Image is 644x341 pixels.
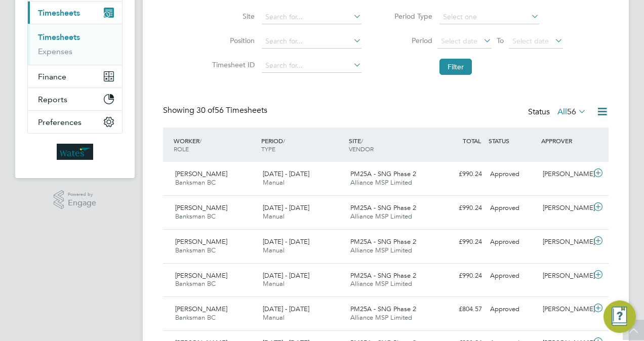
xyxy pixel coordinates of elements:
span: Manual [263,178,285,187]
label: Site [209,12,255,21]
span: PM25A - SNG Phase 2 [350,271,416,280]
span: [PERSON_NAME] [175,203,227,212]
span: Select date [512,36,549,46]
div: [PERSON_NAME] [539,268,591,284]
div: Showing [163,105,269,116]
button: Filter [439,59,472,75]
div: SITE [346,132,434,158]
span: TYPE [261,145,275,153]
span: Alliance MSP Limited [350,212,412,221]
span: Alliance MSP Limited [350,178,412,187]
span: [PERSON_NAME] [175,271,227,280]
span: PM25A - SNG Phase 2 [350,203,416,212]
input: Search for... [262,34,361,49]
span: / [361,137,363,145]
span: Alliance MSP Limited [350,313,412,322]
div: WORKER [171,132,259,158]
a: Expenses [38,47,72,56]
span: [PERSON_NAME] [175,305,227,313]
span: Banksman BC [175,313,216,322]
span: Manual [263,279,285,288]
div: Approved [486,200,539,217]
span: Preferences [38,117,82,127]
div: APPROVER [539,132,591,150]
div: Timesheets [28,24,122,65]
div: [PERSON_NAME] [539,234,591,250]
span: 56 Timesheets [196,105,267,115]
span: Select date [441,36,477,46]
button: Engage Resource Center [603,301,636,333]
div: Approved [486,234,539,250]
div: [PERSON_NAME] [539,301,591,318]
div: STATUS [486,132,539,150]
span: Timesheets [38,8,80,18]
div: £990.24 [433,234,486,250]
span: Alliance MSP Limited [350,246,412,254]
img: wates-logo-retina.png [57,144,93,160]
span: Finance [38,72,66,81]
a: Timesheets [38,32,80,42]
span: 56 [567,107,576,117]
label: All [557,107,586,117]
span: VENDOR [349,145,374,153]
button: Preferences [28,111,122,133]
span: Reports [38,95,67,104]
label: Timesheet ID [209,60,255,69]
input: Search for... [262,10,361,24]
div: Status [528,105,588,119]
span: Manual [263,246,285,254]
span: Manual [263,313,285,322]
button: Finance [28,65,122,88]
button: Reports [28,88,122,110]
span: Banksman BC [175,246,216,254]
a: Powered byEngage [54,190,97,209]
div: PERIOD [259,132,346,158]
span: Banksman BC [175,178,216,187]
span: Engage [68,199,96,207]
div: £990.24 [433,268,486,284]
input: Search for... [262,59,361,73]
a: Go to home page [27,144,123,160]
span: / [283,137,285,145]
span: [DATE] - [DATE] [263,237,309,246]
span: PM25A - SNG Phase 2 [350,305,416,313]
span: Banksman BC [175,212,216,221]
label: Period Type [387,12,432,21]
span: / [199,137,202,145]
div: £990.24 [433,200,486,217]
div: Approved [486,166,539,183]
span: ROLE [174,145,189,153]
span: Banksman BC [175,279,216,288]
div: Approved [486,301,539,318]
span: Powered by [68,190,96,199]
div: Approved [486,268,539,284]
span: [DATE] - [DATE] [263,203,309,212]
span: [DATE] - [DATE] [263,169,309,178]
button: Timesheets [28,2,122,24]
span: Manual [263,212,285,221]
span: [PERSON_NAME] [175,169,227,178]
label: Position [209,36,255,45]
span: PM25A - SNG Phase 2 [350,237,416,246]
span: [DATE] - [DATE] [263,305,309,313]
span: TOTAL [463,137,481,145]
span: [PERSON_NAME] [175,237,227,246]
span: [DATE] - [DATE] [263,271,309,280]
span: To [494,34,507,47]
div: [PERSON_NAME] [539,200,591,217]
label: Period [387,36,432,45]
div: [PERSON_NAME] [539,166,591,183]
input: Select one [439,10,539,24]
span: 30 of [196,105,215,115]
span: Alliance MSP Limited [350,279,412,288]
div: £990.24 [433,166,486,183]
div: £804.57 [433,301,486,318]
span: PM25A - SNG Phase 2 [350,169,416,178]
